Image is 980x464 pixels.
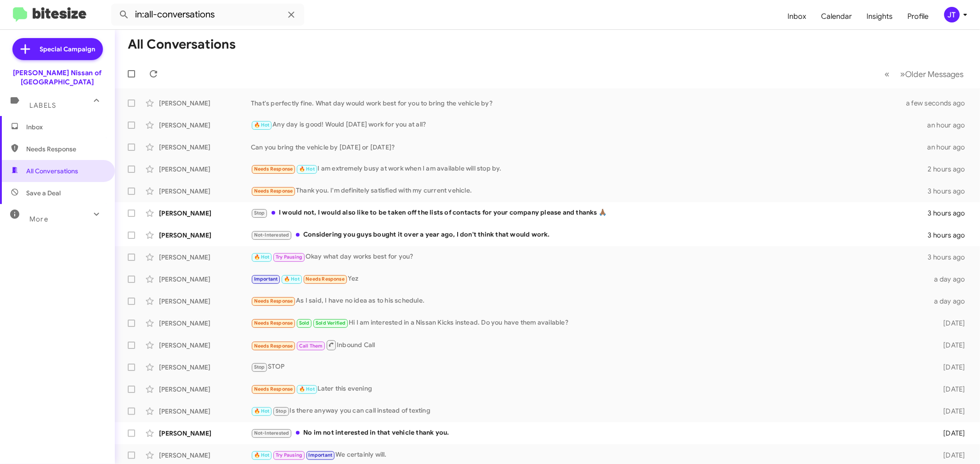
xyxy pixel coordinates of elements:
[159,451,251,460] div: [PERSON_NAME]
[927,187,973,196] div: 3 hours ago
[251,339,927,351] div: Inbound Call
[901,3,936,30] a: Profile
[927,297,973,306] div: a day ago
[299,343,323,349] span: Call Them
[254,430,289,436] span: Not-Interested
[251,450,927,460] div: We certainly will.
[936,7,970,22] button: JT
[299,166,315,172] span: 🔥 Hot
[927,451,973,460] div: [DATE]
[927,275,973,284] div: a day ago
[159,297,251,306] div: [PERSON_NAME]
[299,386,315,392] span: 🔥 Hot
[918,99,973,108] div: a few seconds ago
[159,165,251,174] div: [PERSON_NAME]
[814,3,860,30] a: Calendar
[251,406,927,416] div: Is there anyway you can call instead of texting
[159,429,251,438] div: [PERSON_NAME]
[781,3,814,30] a: Inbox
[927,341,973,350] div: [DATE]
[284,276,300,282] span: 🔥 Hot
[254,298,293,304] span: Needs Response
[251,143,927,152] div: Can you bring the vehicle by [DATE] or [DATE]?
[900,68,905,80] span: »
[159,209,251,218] div: [PERSON_NAME]
[251,318,927,328] div: Hi I am interested in a Nissan Kicks instead. Do you have them available?
[927,319,973,328] div: [DATE]
[26,122,104,132] span: Inbox
[254,452,270,458] span: 🔥 Hot
[306,276,345,282] span: Needs Response
[128,37,236,52] h1: All Conversations
[251,384,927,394] div: Later this evening
[251,186,927,196] div: Thank you. I'm definitely satisfied with my current vehicle.
[251,208,927,218] div: I would not, I would also like to be taken off the lists of contacts for your company please and ...
[254,386,293,392] span: Needs Response
[159,143,251,152] div: [PERSON_NAME]
[309,452,333,458] span: Important
[927,209,973,218] div: 3 hours ago
[927,407,973,416] div: [DATE]
[299,320,310,326] span: Sold
[159,253,251,262] div: [PERSON_NAME]
[254,320,293,326] span: Needs Response
[26,188,61,198] span: Save a Deal
[159,385,251,394] div: [PERSON_NAME]
[251,296,927,306] div: As I said, I have no idea as to his schedule.
[251,274,927,284] div: Yez
[276,452,302,458] span: Try Pausing
[879,65,969,83] nav: Page navigation example
[254,254,270,260] span: 🔥 Hot
[251,362,927,372] div: STOP
[111,4,304,26] input: Search
[26,166,78,176] span: All Conversations
[159,99,251,108] div: [PERSON_NAME]
[159,319,251,328] div: [PERSON_NAME]
[254,188,293,194] span: Needs Response
[254,210,265,216] span: Stop
[927,165,973,174] div: 2 hours ago
[254,232,289,238] span: Not-Interested
[927,429,973,438] div: [DATE]
[254,408,270,414] span: 🔥 Hot
[254,343,293,349] span: Needs Response
[860,3,901,30] a: Insights
[251,120,927,130] div: Any day is good! Would [DATE] work for you at all?
[254,276,278,282] span: Important
[251,428,927,438] div: No im not interested in that vehicle thank you.
[895,65,969,83] button: Next
[251,164,927,174] div: I am extremely busy at work when I am available will stop by.
[251,230,927,240] div: Considering you guys bought it over a year ago, I don't think that would work.
[905,69,963,79] span: Older Messages
[159,363,251,372] div: [PERSON_NAME]
[927,231,973,240] div: 3 hours ago
[927,121,973,130] div: an hour ago
[254,122,270,128] span: 🔥 Hot
[40,44,96,54] span: Special Campaign
[29,215,48,223] span: More
[884,68,889,80] span: «
[944,7,960,22] div: JT
[927,363,973,372] div: [DATE]
[879,65,895,83] button: Previous
[927,253,973,262] div: 3 hours ago
[159,187,251,196] div: [PERSON_NAME]
[29,101,56,110] span: Labels
[159,121,251,130] div: [PERSON_NAME]
[159,231,251,240] div: [PERSON_NAME]
[12,38,103,60] a: Special Campaign
[254,364,265,370] span: Stop
[254,166,293,172] span: Needs Response
[316,320,346,326] span: Sold Verified
[276,254,302,260] span: Try Pausing
[927,143,973,152] div: an hour ago
[159,407,251,416] div: [PERSON_NAME]
[159,341,251,350] div: [PERSON_NAME]
[276,408,287,414] span: Stop
[927,385,973,394] div: [DATE]
[159,275,251,284] div: [PERSON_NAME]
